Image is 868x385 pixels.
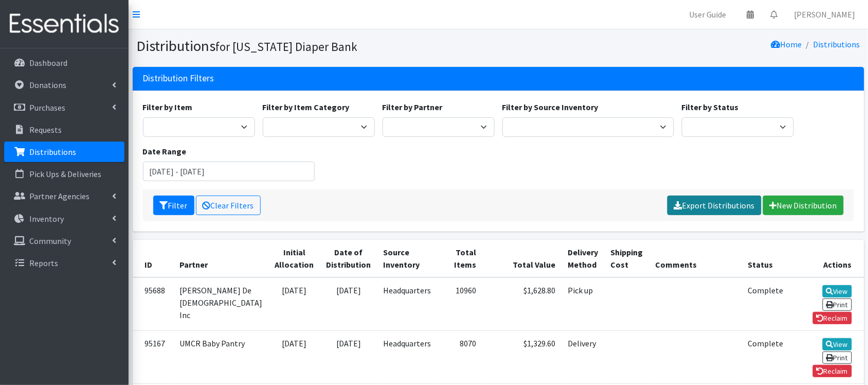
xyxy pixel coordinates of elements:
[196,196,261,215] a: Clear Filters
[667,196,762,215] a: Export Distributions
[771,39,802,49] a: Home
[174,240,269,277] th: Partner
[143,73,214,84] h3: Distribution Filters
[786,4,864,25] a: [PERSON_NAME]
[813,312,852,324] a: Reclaim
[4,142,124,162] a: Distributions
[174,277,269,331] td: [PERSON_NAME] De [DEMOGRAPHIC_DATA] Inc
[4,208,124,229] a: Inventory
[377,330,438,383] td: Headquarters
[143,101,193,113] label: Filter by Item
[813,365,852,377] a: Reclaim
[562,330,605,383] td: Delivery
[377,277,438,331] td: Headquarters
[823,285,852,297] a: View
[4,253,124,273] a: Reports
[742,277,790,331] td: Complete
[605,240,649,277] th: Shipping Cost
[823,352,852,364] a: Print
[29,236,71,246] p: Community
[269,240,320,277] th: Initial Allocation
[29,147,76,157] p: Distributions
[29,258,58,268] p: Reports
[29,58,67,68] p: Dashboard
[133,277,174,331] td: 95688
[29,125,62,135] p: Requests
[320,240,377,277] th: Date of Distribution
[143,162,315,181] input: January 1, 2011 - December 31, 2011
[269,277,320,331] td: [DATE]
[320,330,377,383] td: [DATE]
[29,214,64,224] p: Inventory
[763,196,844,215] a: New Distribution
[320,277,377,331] td: [DATE]
[143,145,187,157] label: Date Range
[438,277,483,331] td: 10960
[4,119,124,140] a: Requests
[4,186,124,206] a: Partner Agencies
[174,330,269,383] td: UMCR Baby Pantry
[133,240,174,277] th: ID
[4,75,124,95] a: Donations
[562,240,605,277] th: Delivery Method
[216,39,358,54] small: for [US_STATE] Diaper Bank
[383,101,443,113] label: Filter by Partner
[742,240,790,277] th: Status
[263,101,350,113] label: Filter by Item Category
[29,191,89,201] p: Partner Agencies
[29,102,65,113] p: Purchases
[823,299,852,311] a: Print
[29,80,66,90] p: Donations
[483,240,562,277] th: Total Value
[137,37,495,55] h1: Distributions
[269,330,320,383] td: [DATE]
[4,7,124,41] img: HumanEssentials
[377,240,438,277] th: Source Inventory
[153,196,194,215] button: Filter
[681,4,735,25] a: User Guide
[649,240,742,277] th: Comments
[438,240,483,277] th: Total Items
[682,101,739,113] label: Filter by Status
[4,164,124,184] a: Pick Ups & Deliveries
[562,277,605,331] td: Pick up
[4,97,124,118] a: Purchases
[483,277,562,331] td: $1,628.80
[4,52,124,73] a: Dashboard
[438,330,483,383] td: 8070
[790,240,864,277] th: Actions
[813,39,860,49] a: Distributions
[742,330,790,383] td: Complete
[823,338,852,351] a: View
[29,169,102,179] p: Pick Ups & Deliveries
[4,231,124,251] a: Community
[502,101,599,113] label: Filter by Source Inventory
[483,330,562,383] td: $1,329.60
[133,330,174,383] td: 95167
